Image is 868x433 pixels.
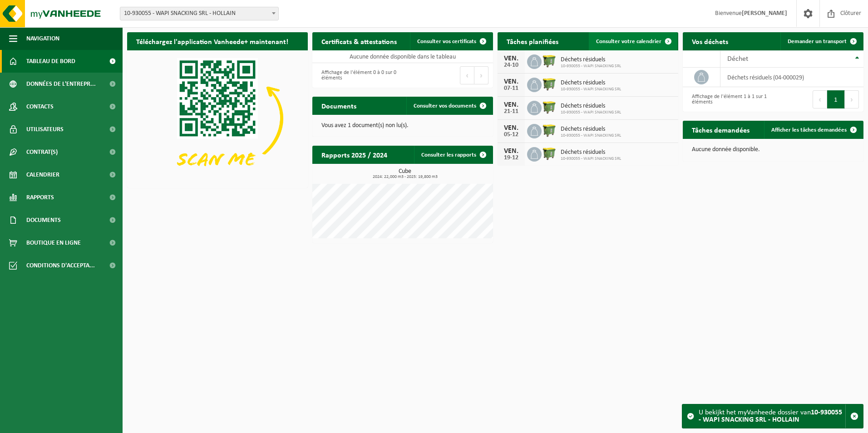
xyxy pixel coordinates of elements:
[699,409,842,423] strong: 10-930055 - WAPI SNACKING SRL - HOLLAIN
[561,103,621,110] span: Déchets résiduels
[120,7,279,20] span: 10-930055 - WAPI SNACKING SRL - HOLLAIN
[788,39,847,44] span: Demander un transport
[542,76,557,92] img: WB-1100-HPE-GN-50
[317,175,493,179] span: 2024: 22,000 m3 - 2025: 19,800 m3
[502,62,520,69] div: 24-10
[720,68,863,87] td: déchets résiduels (04-000029)
[589,32,677,50] a: Consulter votre calendrier
[502,155,520,161] div: 19-12
[687,89,769,109] div: Affichage de l'élément 1 à 1 sur 1 éléments
[699,404,845,428] div: U bekijkt het myVanheede dossier van
[414,103,476,109] span: Consulter vos documents
[542,53,557,69] img: WB-1100-HPE-GN-50
[771,127,847,133] span: Afficher les tâches demandées
[502,148,520,155] div: VEN.
[474,66,488,84] button: Next
[683,121,759,138] h2: Tâches demandées
[317,65,398,85] div: Affichage de l'élément 0 à 0 sur 0 éléments
[26,254,95,277] span: Conditions d'accepta...
[542,123,557,138] img: WB-1100-HPE-GN-50
[26,163,59,186] span: Calendrier
[561,156,621,162] span: 10-930055 - WAPI SNACKING SRL
[561,79,621,87] span: Déchets résiduels
[120,7,278,20] span: 10-930055 - WAPI SNACKING SRL - HOLLAIN
[502,132,520,138] div: 05-12
[26,186,54,209] span: Rapports
[26,209,61,231] span: Documents
[542,146,557,161] img: WB-1100-HPE-GN-50
[26,50,75,73] span: Tableau de bord
[321,123,484,129] p: Vous avez 1 document(s) non lu(s).
[26,118,64,141] span: Utilisateurs
[460,66,474,84] button: Previous
[502,55,520,62] div: VEN.
[127,50,308,186] img: Download de VHEPlus App
[692,147,854,153] p: Aucune donnée disponible.
[26,27,59,50] span: Navigation
[596,39,661,44] span: Consulter votre calendrier
[561,149,621,156] span: Déchets résiduels
[26,73,96,95] span: Données de l'entrepr...
[561,133,621,138] span: 10-930055 - WAPI SNACKING SRL
[727,55,748,63] span: Déchet
[502,101,520,108] div: VEN.
[561,87,621,92] span: 10-930055 - WAPI SNACKING SRL
[502,108,520,115] div: 21-11
[502,85,520,92] div: 07-11
[813,90,827,108] button: Previous
[498,32,567,50] h2: Tâches planifiées
[845,90,859,108] button: Next
[502,124,520,132] div: VEN.
[317,168,493,179] h3: Cube
[410,32,492,50] a: Consulter vos certificats
[683,32,737,50] h2: Vos déchets
[312,97,365,114] h2: Documents
[406,97,492,115] a: Consulter vos documents
[26,141,58,163] span: Contrat(s)
[312,32,406,50] h2: Certificats & attestations
[502,78,520,85] div: VEN.
[26,95,54,118] span: Contacts
[312,50,493,63] td: Aucune donnée disponible dans le tableau
[26,231,81,254] span: Boutique en ligne
[561,126,621,133] span: Déchets résiduels
[542,99,557,115] img: WB-1100-HPE-GN-50
[312,146,396,163] h2: Rapports 2025 / 2024
[561,56,621,64] span: Déchets résiduels
[417,39,476,44] span: Consulter vos certificats
[827,90,845,108] button: 1
[127,32,297,50] h2: Téléchargez l'application Vanheede+ maintenant!
[764,121,863,139] a: Afficher les tâches demandées
[561,64,621,69] span: 10-930055 - WAPI SNACKING SRL
[561,110,621,115] span: 10-930055 - WAPI SNACKING SRL
[780,32,863,50] a: Demander un transport
[742,10,787,17] strong: [PERSON_NAME]
[414,146,492,164] a: Consulter les rapports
